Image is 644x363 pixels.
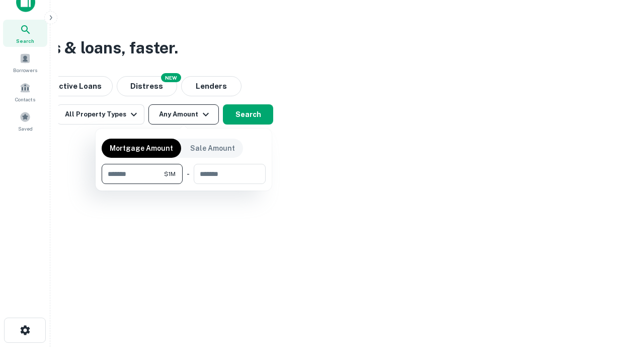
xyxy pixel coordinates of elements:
iframe: Chat Widget [594,282,644,331]
div: - [187,164,190,184]
p: Mortgage Amount [110,143,173,154]
p: Sale Amount [190,143,235,154]
span: $1M [164,169,176,178]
